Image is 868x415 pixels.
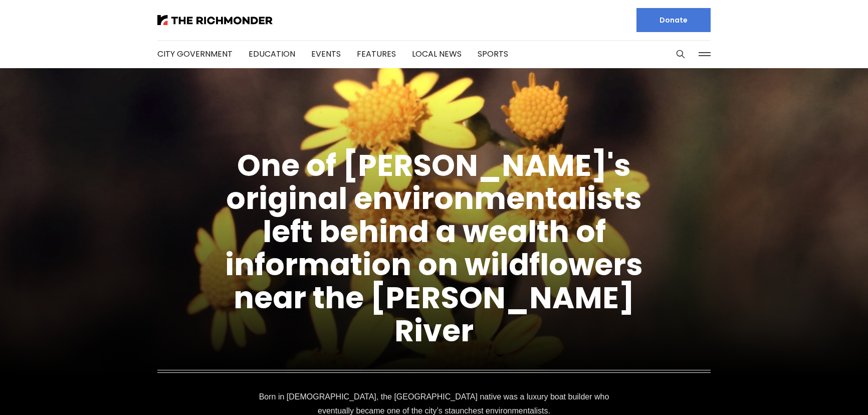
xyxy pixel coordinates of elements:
[157,48,233,60] a: City Government
[673,47,688,62] button: Search this site
[311,48,341,60] a: Events
[478,48,508,60] a: Sports
[249,48,295,60] a: Education
[225,144,643,352] a: One of [PERSON_NAME]'s original environmentalists left behind a wealth of information on wildflow...
[636,8,711,32] a: Donate
[157,15,273,25] img: The Richmonder
[357,48,396,60] a: Features
[412,48,462,60] a: Local News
